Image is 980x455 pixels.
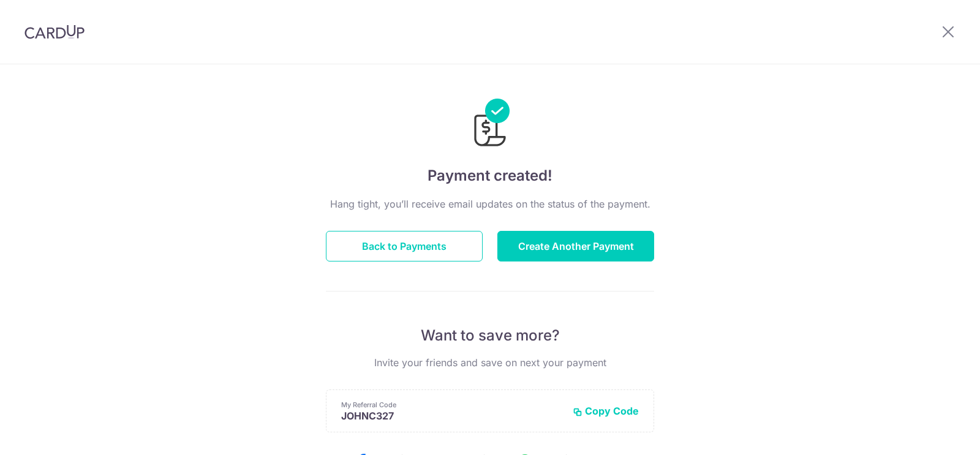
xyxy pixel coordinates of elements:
[573,405,639,417] button: Copy Code
[326,326,654,345] p: Want to save more?
[341,410,563,422] p: JOHNC327
[326,165,654,187] h4: Payment created!
[497,231,654,261] button: Create Another Payment
[24,24,85,39] img: CardUp
[470,99,510,150] img: Payments
[341,400,563,410] p: My Referral Code
[326,231,483,261] button: Back to Payments
[326,197,654,211] p: Hang tight, you’ll receive email updates on the status of the payment.
[326,355,654,370] p: Invite your friends and save on next your payment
